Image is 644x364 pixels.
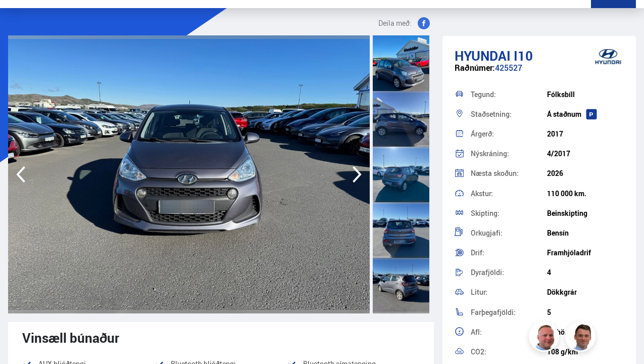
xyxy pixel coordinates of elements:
[547,169,624,177] div: 2026
[471,91,548,98] div: Tegund:
[514,47,533,65] span: i10
[378,17,412,29] span: Deila með:
[547,209,624,217] div: Beinskipting
[530,323,561,353] img: siFngHWaQ9KaOqBr.png
[547,249,624,257] div: Framhjóladrif
[471,111,548,118] div: Staðsetning:
[374,17,434,29] button: Deila með:
[547,110,624,118] div: Á staðnum
[547,130,624,138] div: 2017
[471,269,548,276] div: Dyrafjöldi:
[567,323,597,353] img: FbJEzSuNWCJXmdc-.webp
[455,63,624,83] div: 425527
[471,150,548,157] div: Nýskráning:
[455,47,511,65] span: Hyundai
[547,90,624,99] div: Fólksbíll
[8,4,38,34] button: Opna LiveChat spjallviðmót
[547,348,624,356] div: 108 g/km
[471,130,548,138] div: Árgerð:
[471,348,548,355] div: CO2:
[547,268,624,277] div: 4
[547,288,624,296] div: Dökkgrár
[547,190,624,198] div: 110 000 km.
[455,62,495,73] span: Raðnúmer:
[471,289,548,296] div: Litur:
[471,170,548,177] div: Næsta skoðun:
[547,308,624,316] div: 5
[547,229,624,237] div: Bensín
[588,41,628,72] img: brand logo
[471,249,548,256] div: Drif:
[22,330,420,345] div: Vinsæll búnaður
[471,190,548,197] div: Akstur:
[471,210,548,217] div: Skipting:
[471,230,548,237] div: Orkugjafi:
[547,150,624,158] div: 4/2017
[8,35,370,313] img: 3632081.jpeg
[471,329,548,336] div: Afl:
[471,309,548,316] div: Farþegafjöldi:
